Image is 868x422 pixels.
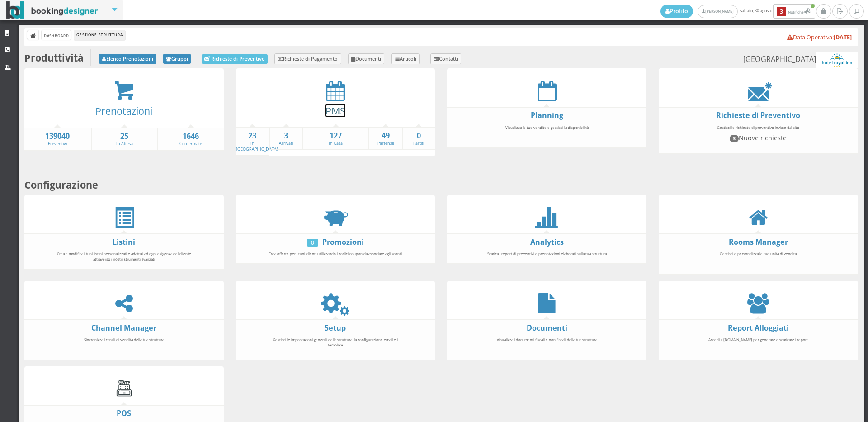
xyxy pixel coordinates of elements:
[531,110,563,120] a: Planning
[24,178,98,191] b: Configurazione
[474,121,620,145] div: Visualizza le tue vendite e gestisci la disponibilità
[6,1,98,19] img: BookingDesigner.com
[92,131,157,147] a: 25In Attesa
[270,131,302,147] a: 3Arrivati
[158,131,224,142] strong: 1646
[24,131,91,147] a: 139040Preventivi
[307,239,318,247] div: 0
[158,131,224,147] a: 1646Confermate
[403,131,435,147] a: 0Partiti
[777,7,786,16] b: 3
[730,135,739,142] span: 3
[474,247,620,261] div: Scarica i report di preventivi e prenotazioni elaborati sulla tua struttura
[325,104,345,117] a: PMS
[24,131,91,142] strong: 139040
[114,379,134,399] img: cash-register.gif
[74,30,125,40] li: Gestione Struttura
[698,5,738,18] a: [PERSON_NAME]
[303,131,368,141] strong: 127
[685,333,831,357] div: Accedi a [DOMAIN_NAME] per generare e scaricare i report
[685,247,831,271] div: Gestisci e personalizza le tue unità di vendita
[834,33,852,41] b: [DATE]
[728,323,789,333] a: Report Alloggiati
[689,134,827,142] h4: Nuove richieste
[24,51,84,64] b: Produttività
[773,4,815,19] button: 3Notifiche
[322,237,364,247] a: Promozioni
[474,333,620,357] div: Visualizza i documenti fiscali e non fiscali della tua struttura
[113,237,135,247] a: Listini
[743,52,858,68] small: [GEOGRAPHIC_DATA]
[262,333,409,357] div: Gestisci le impostazioni generali della struttura, la configurazione email e i template
[99,54,156,64] a: Elenco Prenotazioni
[369,131,401,147] a: 49Partenze
[163,54,191,64] a: Gruppi
[92,131,157,142] strong: 25
[202,54,268,64] a: Richieste di Preventivo
[95,104,152,118] a: Prenotazioni
[303,131,368,147] a: 127In Casa
[51,333,197,357] div: Sincronizza i canali di vendita della tua struttura
[403,131,435,141] strong: 0
[716,110,800,120] a: Richieste di Preventivo
[787,33,852,41] a: Data Operativa:[DATE]
[660,5,693,18] a: Profilo
[117,408,131,418] a: POS
[51,247,197,266] div: Crea e modifica i tuoi listini personalizzati e adattali ad ogni esigenza del cliente attraverso ...
[685,121,831,151] div: Gestisci le richieste di preventivo inviate dal sito
[430,53,462,64] a: Contatti
[325,323,346,333] a: Setup
[816,52,858,68] img: ea773b7e7d3611ed9c9d0608f5526cb6.png
[527,323,567,333] a: Documenti
[42,30,71,40] a: Dashboard
[369,131,401,141] strong: 49
[91,323,156,333] a: Channel Manager
[236,131,269,141] strong: 23
[391,53,420,64] a: Articoli
[236,131,278,152] a: 23In [GEOGRAPHIC_DATA]
[270,131,302,141] strong: 3
[348,53,385,64] a: Documenti
[660,4,816,19] span: sabato, 30 agosto
[274,53,341,64] a: Richieste di Pagamento
[530,237,564,247] a: Analytics
[729,237,788,247] a: Rooms Manager
[262,247,409,261] div: Crea offerte per i tuoi clienti utilizzando i codici coupon da associare agli sconti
